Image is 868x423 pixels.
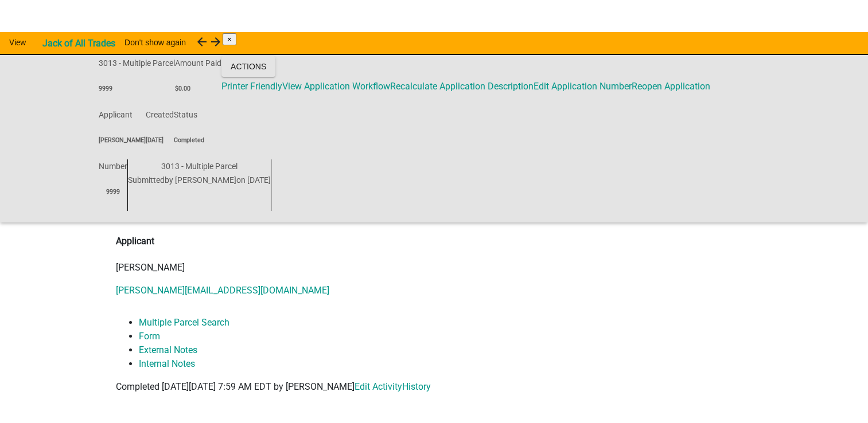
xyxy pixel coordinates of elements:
[221,80,710,93] div: Actions
[115,32,195,53] button: Don't show again
[99,136,146,145] h6: [PERSON_NAME]
[99,84,175,93] h6: 9999
[99,110,133,119] span: Applicant
[221,56,275,77] button: Actions
[534,81,632,92] a: Edit Application Number
[209,35,223,49] i: arrow_forward
[402,381,431,392] a: History
[175,58,221,68] span: Amount Paid
[175,84,221,93] h6: $0.00
[116,381,355,392] span: Completed [DATE][DATE] 7:59 AM EDT by [PERSON_NAME]
[139,331,160,342] a: Form
[632,81,710,92] a: Reopen Application
[146,110,174,119] span: Created
[116,261,753,275] p: [PERSON_NAME]
[42,38,115,49] strong: Jack of All Trades
[99,187,127,197] h6: 9999
[174,110,197,119] span: Status
[355,381,402,392] a: Edit Activity
[99,162,127,171] span: Number
[128,175,271,185] span: Submitted on [DATE]
[227,35,232,44] span: ×
[139,344,197,355] a: External Notes
[390,81,534,92] a: Recalculate Application Description
[99,58,175,68] span: 3013 - Multiple Parcel
[195,35,209,49] i: arrow_back
[282,81,390,92] a: View Application Workflow
[165,175,236,185] span: by [PERSON_NAME]
[116,234,753,248] h4: Applicant
[116,285,329,296] a: [PERSON_NAME][EMAIL_ADDRESS][DOMAIN_NAME]
[223,33,236,45] button: Close
[139,358,195,369] a: Internal Notes
[139,317,229,328] a: Multiple Parcel Search
[174,136,204,144] strong: Completed
[146,136,174,145] h6: [DATE]
[221,81,282,92] a: Printer Friendly
[161,162,238,171] span: 3013 - Multiple Parcel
